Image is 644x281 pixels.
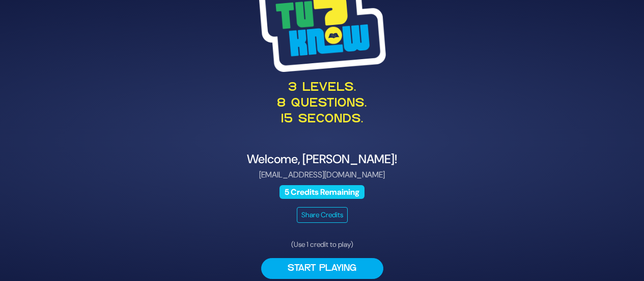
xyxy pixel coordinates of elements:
h4: Welcome, [PERSON_NAME]! [74,152,571,167]
span: 5 Credits Remaining [279,185,365,199]
p: (Use 1 credit to play) [261,239,383,250]
button: Start Playing [261,258,383,279]
p: [EMAIL_ADDRESS][DOMAIN_NAME] [74,169,571,181]
p: 3 levels. 8 questions. 15 seconds. [74,80,571,128]
button: Share Credits [297,207,348,223]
